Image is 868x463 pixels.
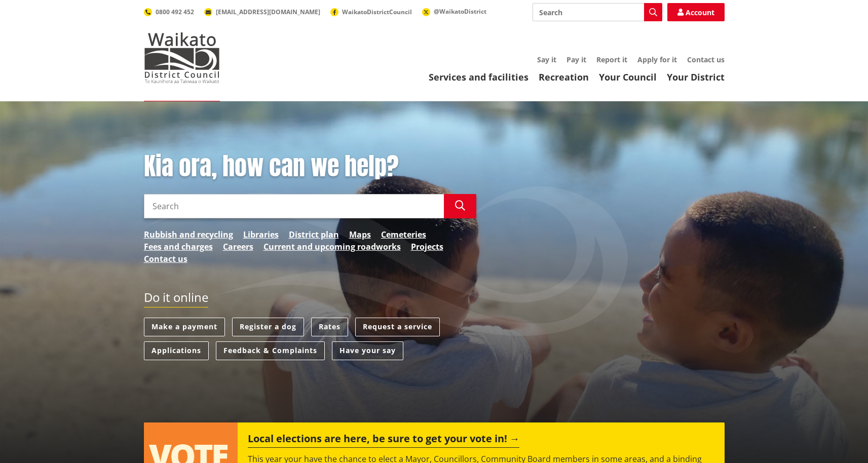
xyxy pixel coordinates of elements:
[223,241,253,253] a: Careers
[156,8,194,16] span: 0800 492 452
[204,8,320,16] a: [EMAIL_ADDRESS][DOMAIN_NAME]
[248,433,519,448] h2: Local elections are here, be sure to get your vote in!
[429,71,529,83] a: Services and facilities
[144,290,208,308] h2: Do it online
[144,194,444,218] input: Search input
[330,8,412,16] a: WaikatoDistrictCouncil
[216,341,325,360] a: Feedback & Complaints
[342,8,412,16] span: WaikatoDistrictCouncil
[144,341,209,360] a: Applications
[637,55,677,64] a: Apply for it
[599,71,657,83] a: Your Council
[349,228,371,241] a: Maps
[687,55,725,64] a: Contact us
[311,318,348,336] a: Rates
[411,241,443,253] a: Projects
[537,55,556,64] a: Say it
[434,7,486,16] span: @WaikatoDistrict
[144,228,233,241] a: Rubbish and recycling
[144,253,187,265] a: Contact us
[596,55,627,64] a: Report it
[243,228,279,241] a: Libraries
[381,228,426,241] a: Cemeteries
[263,241,401,253] a: Current and upcoming roadworks
[667,3,725,21] a: Account
[144,32,220,83] img: Waikato District Council - Te Kaunihera aa Takiwaa o Waikato
[144,152,476,181] h1: Kia ora, how can we help?
[422,7,486,16] a: @WaikatoDistrict
[332,341,403,360] a: Have your say
[232,318,304,336] a: Register a dog
[567,55,586,64] a: Pay it
[144,241,213,253] a: Fees and charges
[539,71,589,83] a: Recreation
[144,318,225,336] a: Make a payment
[144,8,194,16] a: 0800 492 452
[216,8,320,16] span: [EMAIL_ADDRESS][DOMAIN_NAME]
[667,71,725,83] a: Your District
[289,228,339,241] a: District plan
[355,318,440,336] a: Request a service
[533,3,662,21] input: Search input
